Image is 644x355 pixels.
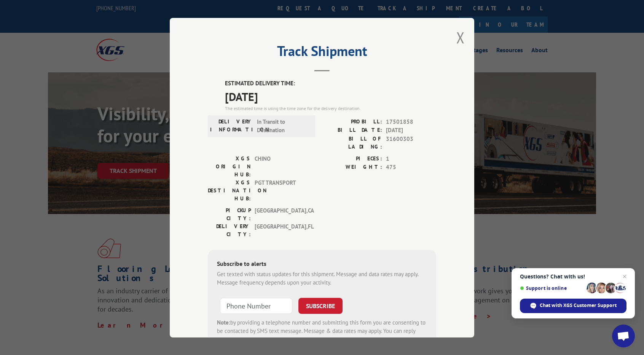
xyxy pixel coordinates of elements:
[208,178,251,202] label: XGS DESTINATION HUB:
[322,126,382,135] label: BILL DATE:
[257,117,308,134] span: In Transit to Destination
[386,126,436,135] span: [DATE]
[210,117,253,134] label: DELIVERY INFORMATION:
[225,105,436,112] div: The estimated time is using the time zone for the delivery destination.
[208,46,436,60] h2: Track Shipment
[225,88,436,105] span: [DATE]
[255,178,306,202] span: PGT TRANSPORT
[225,79,436,88] label: ESTIMATED DELIVERY TIME:
[255,222,306,238] span: [GEOGRAPHIC_DATA] , FL
[386,154,436,163] span: 1
[220,297,292,313] input: Phone Number
[386,134,436,150] span: 31600303
[217,318,230,326] strong: Note:
[208,222,251,238] label: DELIVERY CITY:
[322,154,382,163] label: PIECES:
[322,134,382,150] label: BILL OF LADING:
[386,163,436,172] span: 475
[217,318,427,344] div: by providing a telephone number and submitting this form you are consenting to be contacted by SM...
[208,206,251,222] label: PICKUP CITY:
[456,27,465,48] button: Close modal
[208,154,251,178] label: XGS ORIGIN HUB:
[217,270,427,287] div: Get texted with status updates for this shipment. Message and data rates may apply. Message frequ...
[255,206,306,222] span: [GEOGRAPHIC_DATA] , CA
[386,117,436,126] span: 17501858
[255,154,306,178] span: CHINO
[217,259,427,270] div: Subscribe to alerts
[612,325,635,347] div: Open chat
[620,272,629,281] span: Close chat
[520,285,584,291] span: Support is online
[520,299,626,313] div: Chat with XGS Customer Support
[322,163,382,172] label: WEIGHT:
[520,273,626,280] span: Questions? Chat with us!
[540,302,617,309] span: Chat with XGS Customer Support
[298,297,343,313] button: SUBSCRIBE
[322,117,382,126] label: PROBILL:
